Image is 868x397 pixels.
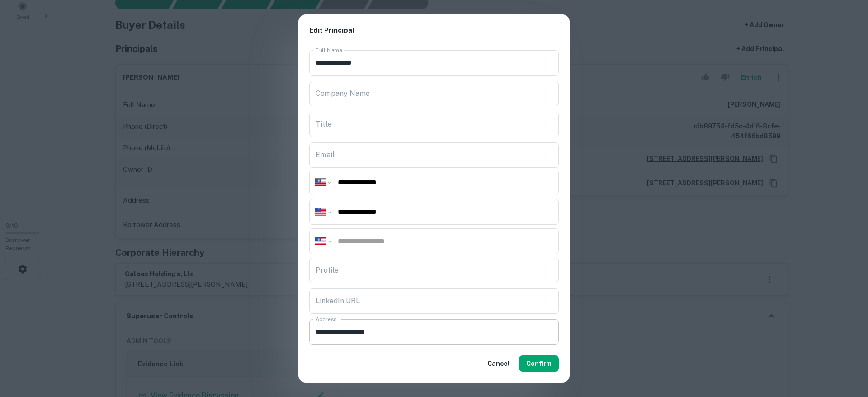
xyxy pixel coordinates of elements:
[298,14,570,47] h2: Edit Principal
[316,46,342,54] label: Full Name
[519,355,559,372] button: Confirm
[484,355,514,372] button: Cancel
[316,315,336,323] label: Address
[823,325,868,368] iframe: Chat Widget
